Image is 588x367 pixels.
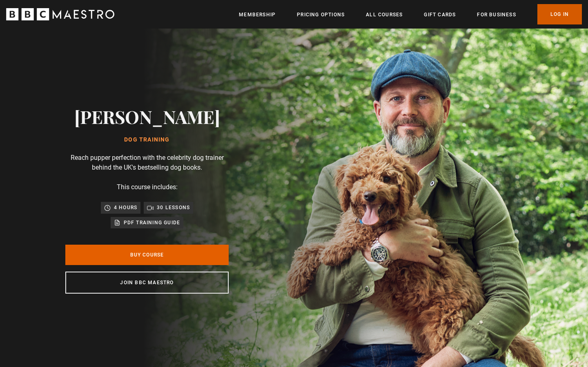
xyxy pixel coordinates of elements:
[537,4,582,24] a: Log In
[124,219,180,227] p: PDF training guide
[477,11,516,19] a: For business
[6,8,114,20] svg: BBC Maestro
[297,11,345,19] a: Pricing Options
[366,11,403,19] a: All Courses
[157,203,190,212] p: 30 lessons
[424,11,456,19] a: Gift Cards
[74,137,220,143] h1: Dog Training
[117,182,178,192] p: This course includes:
[65,272,229,294] a: Join BBC Maestro
[239,4,582,24] nav: Primary
[74,106,220,127] h2: [PERSON_NAME]
[239,11,276,19] a: Membership
[114,203,137,212] p: 4 hours
[65,153,229,172] p: Reach pupper perfection with the celebrity dog trainer behind the UK's bestselling dog books.
[65,245,229,265] a: Buy Course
